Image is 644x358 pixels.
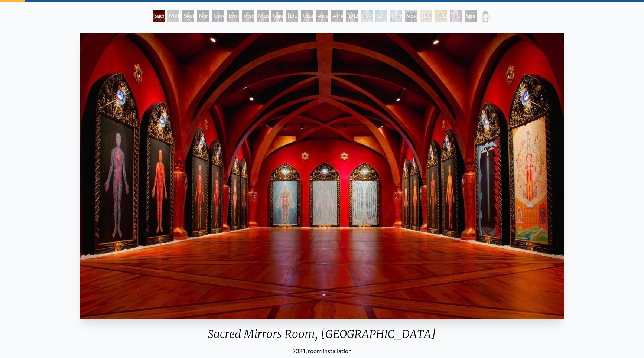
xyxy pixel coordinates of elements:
div: [DEMOGRAPHIC_DATA] Woman [286,10,298,22]
div: Lymphatic System [227,10,239,22]
div: Sacred Mirrors Room, [GEOGRAPHIC_DATA] [153,10,165,22]
div: 2021, room installation [77,346,566,355]
img: sacred-mirrors-room-entheon.jpg [80,33,563,319]
div: Caucasian Woman [271,10,283,22]
div: [PERSON_NAME] [450,10,462,22]
div: Sacred Mirrors Frame [479,10,491,22]
div: Asian Man [316,10,328,22]
div: [DEMOGRAPHIC_DATA] Woman [346,10,358,22]
div: Viscera [242,10,254,22]
div: Caucasian Man [301,10,313,22]
div: African Man [331,10,343,22]
div: Muscle System [257,10,269,22]
div: Void Clear Light [405,10,417,22]
div: Material World [167,10,179,22]
div: Cardiovascular System [212,10,224,22]
div: [DEMOGRAPHIC_DATA] [420,10,432,22]
div: Spiritual World [465,10,477,22]
div: Sacred Mirrors Room, [GEOGRAPHIC_DATA] [77,327,566,346]
div: Spiritual Energy System [375,10,387,22]
div: Nervous System [197,10,209,22]
div: [DEMOGRAPHIC_DATA] [435,10,447,22]
div: Skeletal System [182,10,194,22]
div: Psychic Energy System [361,10,373,22]
div: Universal Mind Lattice [390,10,402,22]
